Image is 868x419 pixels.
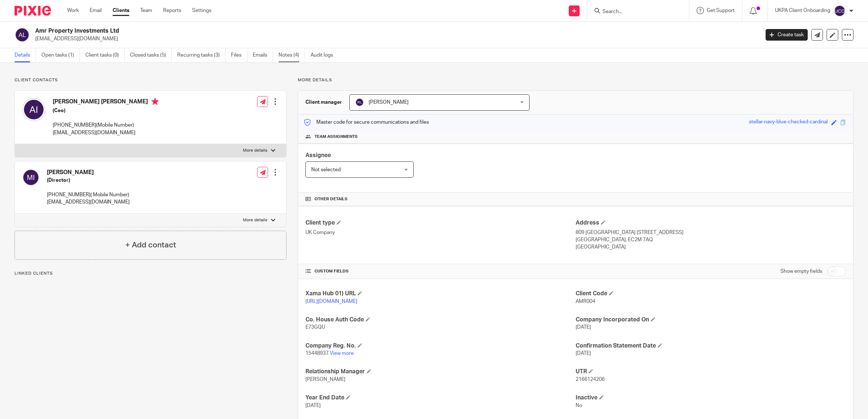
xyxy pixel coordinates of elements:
img: svg%3E [22,169,40,186]
a: Settings [192,7,211,14]
h4: CUSTOM FIELDS [305,268,576,274]
a: Email [90,7,102,14]
a: Details [15,48,36,62]
a: Create task [766,29,808,41]
img: Pixie [15,6,51,16]
span: Not selected [311,167,341,172]
p: [PHONE_NUMBER](Mobile Number) [53,122,159,129]
a: Recurring tasks (3) [177,48,226,62]
h4: Year End Date [305,394,576,402]
a: Team [140,7,152,14]
p: [EMAIL_ADDRESS][DOMAIN_NAME] [53,129,159,136]
h4: Address [576,219,846,227]
p: [EMAIL_ADDRESS][DOMAIN_NAME] [35,35,755,42]
span: [DATE] [576,351,591,356]
p: More details [243,148,267,153]
span: 2166124206 [576,377,605,382]
p: Linked clients [15,271,287,276]
span: Get Support [707,8,735,13]
a: Work [67,7,79,14]
a: Audit logs [311,48,338,62]
p: Master code for secure communications and files [304,119,429,126]
span: [PERSON_NAME] [305,377,345,382]
p: Client contacts [15,77,287,83]
span: AMR004 [576,299,595,304]
a: Closed tasks (5) [130,48,172,62]
h3: Client manager [305,99,342,106]
h4: Confirmation Statement Date [576,342,846,350]
span: No [576,403,582,408]
span: 15448937 [305,351,329,356]
p: [GEOGRAPHIC_DATA] [576,243,846,251]
div: stellar-navy-blue-checked-cardinal [749,118,828,127]
img: svg%3E [15,27,30,42]
h4: Xama Hub 01) URL [305,290,576,297]
h4: Co. House Auth Code [305,316,576,324]
p: [GEOGRAPHIC_DATA], EC2M 7AQ [576,236,846,243]
span: Assignee [305,152,331,158]
a: View more [330,351,354,356]
a: [URL][DOMAIN_NAME] [305,299,357,304]
a: Notes (4) [279,48,305,62]
a: Clients [113,7,129,14]
a: Reports [163,7,181,14]
h4: Inactive [576,394,846,402]
p: 809 [GEOGRAPHIC_DATA] [STREET_ADDRESS] [576,229,846,236]
h4: UTR [576,368,846,375]
h4: + Add contact [125,239,176,251]
span: Other details [315,196,348,202]
a: Client tasks (0) [85,48,125,62]
h5: (Ceo) [53,107,159,114]
img: svg%3E [22,98,45,121]
h4: Company Incorporated On [576,316,846,324]
a: Emails [253,48,273,62]
h4: [PERSON_NAME] [47,169,130,176]
p: More details [243,217,267,223]
p: [EMAIL_ADDRESS][DOMAIN_NAME] [47,198,130,206]
img: svg%3E [834,5,845,17]
i: Primary [151,98,159,105]
span: E73GQU [305,325,325,330]
p: UK Company [305,229,576,236]
h5: (Director) [47,177,130,184]
img: svg%3E [355,98,364,107]
a: Files [231,48,247,62]
p: More details [298,77,853,83]
h4: Relationship Manager [305,368,576,375]
h4: [PERSON_NAME] [PERSON_NAME] [53,98,159,107]
h4: Client type [305,219,576,227]
h4: Company Reg. No. [305,342,576,350]
h4: Client Code [576,290,846,297]
span: Team assignments [315,134,358,140]
input: Search [602,9,667,15]
h2: Amr Property Investments Ltd [35,27,611,35]
label: Show empty fields [780,268,822,275]
span: [DATE] [305,403,321,408]
p: UKPA Client Onboarding [775,7,830,14]
p: [PHONE_NUMBER]( Mobile Number) [47,191,130,198]
span: [PERSON_NAME] [369,100,409,105]
span: [DATE] [576,325,591,330]
a: Open tasks (1) [41,48,80,62]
